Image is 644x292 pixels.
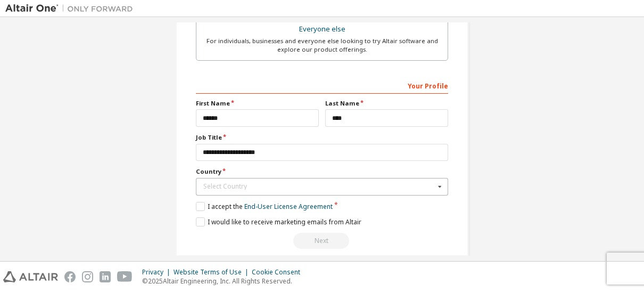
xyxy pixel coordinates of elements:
[196,202,333,211] label: I accept the
[142,277,307,286] p: © 2025 Altair Engineering, Inc. All Rights Reserved.
[100,271,111,282] img: linkedin.svg
[196,217,361,226] label: I would like to receive marketing emails from Altair
[244,202,333,211] a: End-User License Agreement
[252,268,307,277] div: Cookie Consent
[196,133,448,142] label: Job Title
[203,37,441,54] div: For individuals, businesses and everyone else looking to try Altair software and explore our prod...
[196,99,319,108] label: First Name
[3,271,58,282] img: altair_logo.svg
[5,3,138,14] img: Altair One
[174,268,252,277] div: Website Terms of Use
[203,183,435,190] div: Select Country
[196,77,448,94] div: Your Profile
[117,271,133,282] img: youtube.svg
[325,99,448,108] label: Last Name
[196,233,448,249] div: Read and acccept EULA to continue
[64,271,76,282] img: facebook.svg
[196,167,448,176] label: Country
[142,268,174,277] div: Privacy
[203,22,441,37] div: Everyone else
[82,271,93,282] img: instagram.svg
